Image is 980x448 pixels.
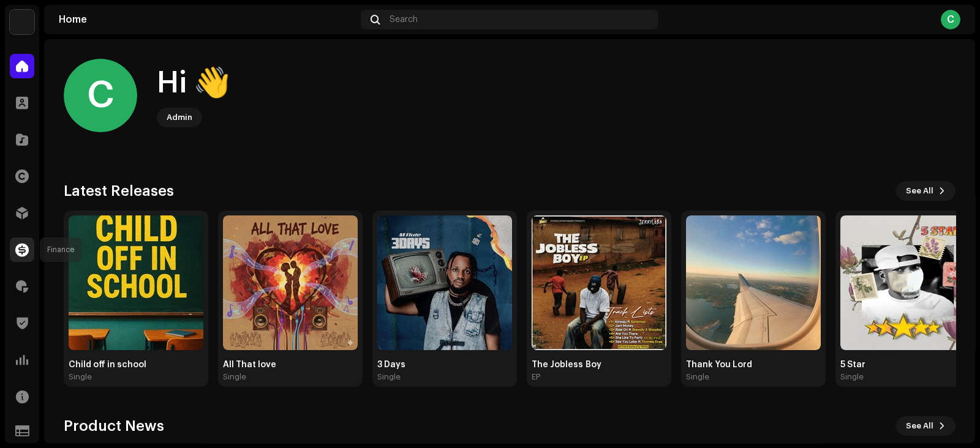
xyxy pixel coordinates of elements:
button: See All [896,416,956,436]
div: Admin [167,110,192,125]
div: C [64,59,137,132]
div: The Jobless Boy [532,360,666,370]
div: All That love [223,360,358,370]
div: C [941,10,960,29]
div: Single [686,372,709,382]
img: 7c09373f-d983-42a7-b949-2212ada3676d [377,215,512,350]
img: 786a15c8-434e-4ceb-bd88-990a331f4c12 [10,10,34,34]
h3: Product News [64,416,164,436]
span: See All [906,179,933,203]
div: Thank You Lord [686,360,821,370]
img: 50ed422f-175d-47de-9d56-9ae67e3e6966 [69,215,203,350]
div: Single [377,372,401,382]
div: Single [840,372,864,382]
div: 5 Star [840,360,975,370]
div: Single [223,372,246,382]
img: c1fea85a-55d3-4762-9196-894a77359dc8 [532,215,666,350]
img: 8a90d6e0-7a75-40ea-b936-b4ed853e16a3 [840,215,975,350]
div: Hi 👋 [157,64,230,103]
span: Search [390,15,418,24]
div: Home [59,15,356,24]
img: b9398005-8b24-406d-8c61-6fafd13dbf96 [223,215,358,350]
span: See All [906,414,933,438]
div: Child off in school [69,360,203,370]
div: EP [532,372,540,382]
div: Single [69,372,92,382]
h3: Latest Releases [64,181,174,201]
img: 4d541a5d-5e07-4586-8314-e4060514bac0 [686,215,821,350]
div: 3 Days [377,360,512,370]
button: See All [896,181,956,201]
